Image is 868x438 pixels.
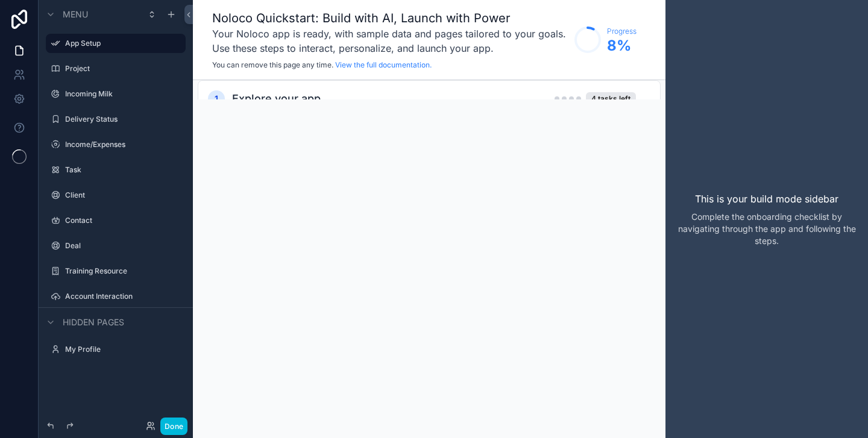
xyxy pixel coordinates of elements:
[335,60,432,69] a: View the full documentation.
[65,165,178,175] label: Task
[607,27,637,36] span: Progress
[65,292,178,301] label: Account Interaction
[65,190,178,200] label: Client
[65,241,178,251] label: Deal
[607,36,637,55] span: 8 %
[65,114,178,124] label: Delivery Status
[65,266,178,276] label: Training Resource
[695,192,838,206] p: This is your build mode sidebar
[212,10,568,27] h1: Noloco Quickstart: Build with AI, Launch with Power
[212,60,333,69] span: You can remove this page any time.
[63,316,124,328] span: Hidden pages
[63,8,88,20] span: Menu
[65,89,178,99] label: Incoming Milk
[212,27,568,55] h3: Your Noloco app is ready, with sample data and pages tailored to your goals. Use these steps to i...
[65,39,178,48] label: App Setup
[160,418,187,435] button: Done
[65,216,178,225] label: Contact
[65,64,178,74] label: Project
[65,140,178,149] label: Income/Expenses
[675,211,858,247] p: Complete the onboarding checklist by navigating through the app and following the steps.
[65,345,178,354] label: My Profile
